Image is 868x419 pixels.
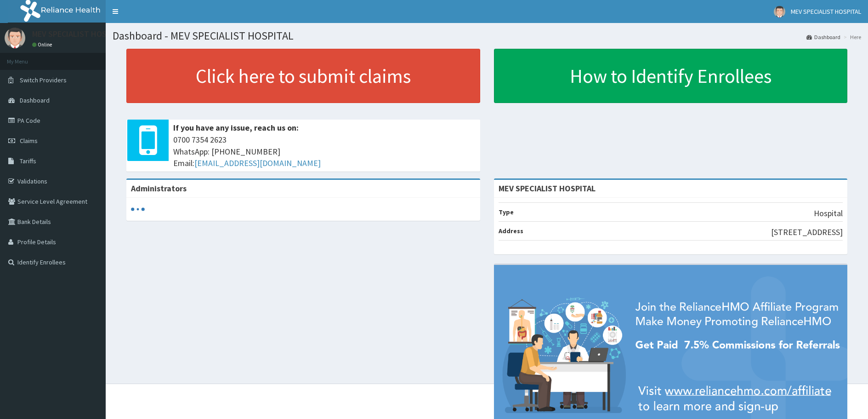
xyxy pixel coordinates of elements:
[499,208,514,216] b: Type
[32,41,54,48] a: Online
[771,226,843,238] p: [STREET_ADDRESS]
[173,134,476,169] span: 0700 7354 2623 WhatsApp: [PHONE_NUMBER] Email:
[791,7,861,16] span: MEV SPECIALIST HOSPITAL
[806,33,840,41] a: Dashboard
[499,227,523,235] b: Address
[841,33,861,41] li: Here
[814,207,843,219] p: Hospital
[494,49,848,103] a: How to Identify Enrollees
[194,158,321,168] a: [EMAIL_ADDRESS][DOMAIN_NAME]
[20,157,36,165] span: Tariffs
[173,122,299,133] b: If you have any issue, reach us on:
[20,96,50,104] span: Dashboard
[113,30,861,42] h1: Dashboard - MEV SPECIALIST HOSPITAL
[131,202,145,216] svg: audio-loading
[126,49,480,103] a: Click here to submit claims
[32,30,127,38] p: MEV SPECIALIST HOSPITAL
[20,137,38,145] span: Claims
[20,76,67,84] span: Switch Providers
[499,183,596,194] strong: MEV SPECIALIST HOSPITAL
[131,183,187,194] b: Administrators
[5,28,25,48] img: User Image
[774,6,785,17] img: User Image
